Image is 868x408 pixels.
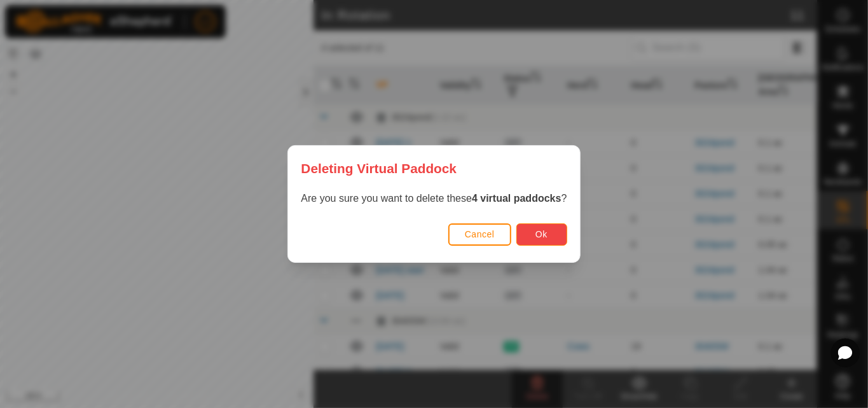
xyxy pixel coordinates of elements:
[301,193,567,204] span: Are you sure you want to delete these ?
[301,158,457,178] span: Deleting Virtual Paddock
[465,229,495,239] span: Cancel
[472,193,561,204] strong: 4 virtual paddocks
[516,223,567,246] button: Ok
[535,229,548,239] span: Ok
[448,223,511,246] button: Cancel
